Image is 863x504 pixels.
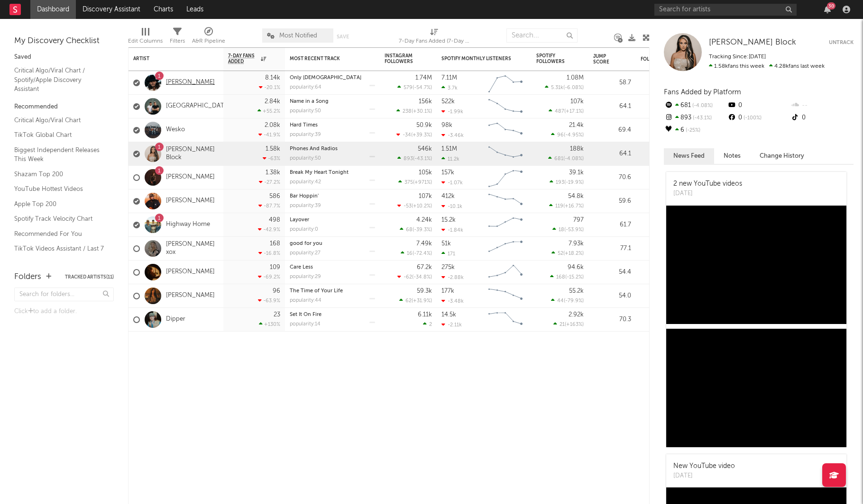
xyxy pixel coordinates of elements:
div: My Discovery Checklist [14,36,114,47]
div: 21.4k [569,122,584,128]
span: Most Notified [279,33,317,39]
span: -34.8 % [413,275,431,280]
div: popularity: 64 [290,85,321,90]
span: 62 [405,298,412,304]
div: ( ) [551,132,584,138]
div: 96 [273,288,280,294]
svg: Chart title [484,71,527,95]
span: -43.1 % [691,116,712,121]
div: 0 [727,99,790,112]
span: 119 [555,204,563,209]
a: Only [DEMOGRAPHIC_DATA] [290,75,361,81]
a: Dipper [166,315,185,324]
div: 412k [441,193,455,199]
div: 8.14k [265,75,280,81]
div: 15.2k [441,217,456,223]
a: Shazam Top 200 [14,169,104,180]
div: 70.3 [593,314,631,325]
span: 2 [429,322,432,327]
svg: Chart title [484,166,527,189]
div: 50.9k [416,122,432,128]
svg: Chart title [484,189,527,213]
svg: Chart title [484,261,527,284]
div: [DATE] [673,471,735,481]
span: [PERSON_NAME] Block [709,38,796,46]
div: Recommended [14,101,114,113]
div: 39.1k [569,170,584,176]
span: 375 [404,180,413,185]
button: Change History [750,148,814,164]
div: 7-Day Fans Added (7-Day Fans Added) [399,36,470,47]
div: 105k [419,170,432,176]
div: Filters [170,36,185,47]
span: 52 [558,251,563,256]
div: 30 [827,2,835,9]
span: 681 [554,156,563,162]
div: ( ) [550,179,584,185]
div: 3.7k [441,85,458,91]
div: popularity: 39 [290,132,321,137]
a: Apple Top 200 [14,199,104,209]
span: 44 [557,298,564,304]
div: 55.2k [569,288,584,294]
a: Layover [290,217,309,223]
div: 69.4 [593,125,631,136]
a: [PERSON_NAME] [166,79,215,87]
a: Recommended For You [14,229,104,239]
span: -25 % [684,128,700,133]
span: 893 [404,156,413,162]
span: 5.31k [551,85,563,90]
span: 579 [404,85,413,90]
div: 61.7 [593,219,631,231]
svg: Chart title [484,284,527,308]
div: 109 [270,264,280,270]
div: 797 [573,217,584,223]
div: 2 new YouTube videos [673,179,742,189]
div: -2.88k [441,274,464,280]
div: 58.7 [593,77,631,89]
div: ( ) [550,274,584,280]
div: +55.2 % [257,108,280,114]
div: 156k [419,99,432,105]
div: popularity: 42 [290,180,321,185]
a: [PERSON_NAME] [166,173,215,181]
div: 2.92k [569,312,584,318]
span: +16.7 % [565,204,582,209]
div: ( ) [400,226,432,233]
div: Spotify Followers [536,53,569,64]
div: 7-Day Fans Added (7-Day Fans Added) [399,24,470,51]
a: good for you [290,241,322,246]
a: Spotify Track Velocity Chart [14,214,104,224]
div: -63.9 % [258,297,280,304]
a: [PERSON_NAME] Block [166,146,219,162]
div: Spotify Monthly Listeners [441,56,513,62]
div: 546k [418,146,432,152]
span: +10.2 % [413,204,431,209]
span: 1.58k fans this week [709,63,764,69]
div: -20.1 % [259,84,280,90]
div: Jump Score [593,54,617,65]
div: Saved [14,52,114,63]
div: 7.11M [441,75,457,81]
div: ( ) [549,203,584,209]
div: Edit Columns [128,36,163,47]
span: -100 % [742,116,762,121]
span: Tracking Since: [DATE] [709,54,766,60]
div: 54.0 [593,290,631,302]
div: ( ) [397,274,432,280]
span: -4.95 % [565,133,582,138]
div: ( ) [545,84,584,90]
span: +971 % [414,180,431,185]
span: +31.9 % [413,298,431,304]
div: popularity: 27 [290,251,321,256]
div: ( ) [397,203,432,209]
span: 4.28k fans last week [709,63,825,69]
div: 54.8k [568,193,584,199]
input: Search for folders... [14,288,114,301]
div: The Time of Your Life [290,288,375,294]
div: ( ) [551,297,584,304]
div: -10.1k [441,203,462,209]
input: Search for artists [654,4,797,16]
div: ( ) [399,297,432,304]
div: A&R Pipeline [192,24,225,51]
